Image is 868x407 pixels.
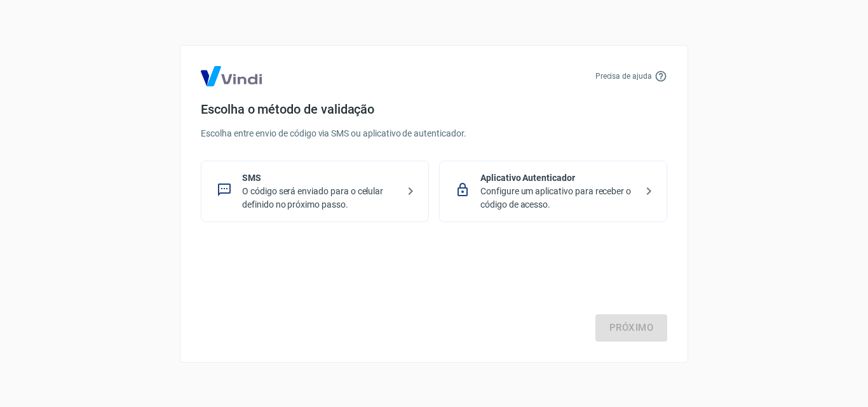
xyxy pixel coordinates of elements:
[242,171,398,185] p: SMS
[201,102,667,117] h4: Escolha o método de validação
[201,161,429,222] div: SMSO código será enviado para o celular definido no próximo passo.
[439,161,667,222] div: Aplicativo AutenticadorConfigure um aplicativo para receber o código de acesso.
[595,70,652,82] p: Precisa de ajuda
[242,185,398,211] p: O código será enviado para o celular definido no próximo passo.
[480,171,636,185] p: Aplicativo Autenticador
[201,66,262,86] img: Logo Vind
[201,127,667,140] p: Escolha entre envio de código via SMS ou aplicativo de autenticador.
[480,185,636,211] p: Configure um aplicativo para receber o código de acesso.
